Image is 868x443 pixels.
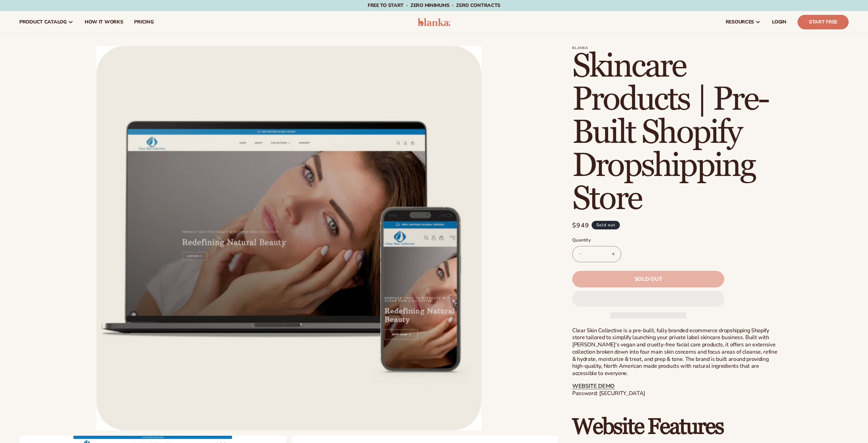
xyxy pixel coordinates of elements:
h1: Skincare Products | Pre-Built Shopify Dropshipping Store [572,50,780,216]
a: resources [720,11,766,33]
a: Start Free [798,15,849,29]
span: LOGIN [772,19,786,25]
span: $949 [572,221,589,230]
span: How It Works [85,19,123,25]
p: Blanka [572,46,780,50]
span: pricing [134,19,153,25]
a: How It Works [79,11,129,33]
p: Password: [SECURITY_DATA] [572,383,780,397]
span: Free to start · ZERO minimums · ZERO contracts [368,2,500,9]
span: resources [726,19,754,25]
button: Sold out [572,271,724,287]
a: LOGIN [766,11,792,33]
span: product catalog [19,19,67,25]
a: product catalog [14,11,79,33]
strong: Website Features [572,413,724,440]
img: logo [418,18,451,26]
span: Sold out [592,221,620,229]
a: pricing [129,11,159,33]
a: WEBSITE DEMO [572,382,615,390]
span: Clear Skin Collective is a pre-built, fully branded ecommerce dropshipping Shopify store tailored... [572,327,777,377]
span: Sold out [634,276,662,282]
label: Quantity [572,237,724,244]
